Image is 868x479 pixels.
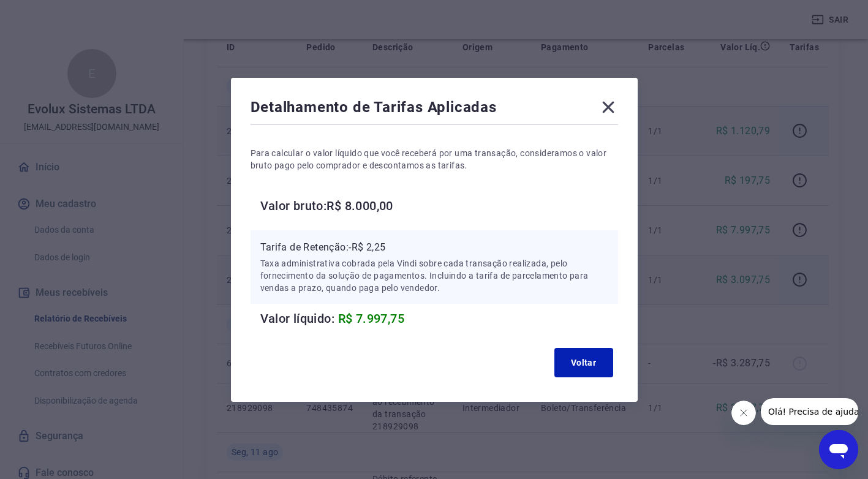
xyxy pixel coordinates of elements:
p: Tarifa de Retenção: -R$ 2,25 [260,240,608,255]
iframe: Botão para abrir a janela de mensagens [819,430,858,469]
h6: Valor bruto: R$ 8.000,00 [260,196,618,216]
button: Voltar [554,348,613,377]
h6: Valor líquido: [260,309,618,328]
div: Detalhamento de Tarifas Aplicadas [251,97,618,122]
iframe: Fechar mensagem [731,401,756,425]
p: Para calcular o valor líquido que você receberá por uma transação, consideramos o valor bruto pag... [251,147,618,172]
p: Taxa administrativa cobrada pela Vindi sobre cada transação realizada, pelo fornecimento da soluç... [260,257,608,294]
span: Olá! Precisa de ajuda? [7,9,103,18]
span: R$ 7.997,75 [338,311,404,326]
iframe: Mensagem da empresa [761,398,858,425]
